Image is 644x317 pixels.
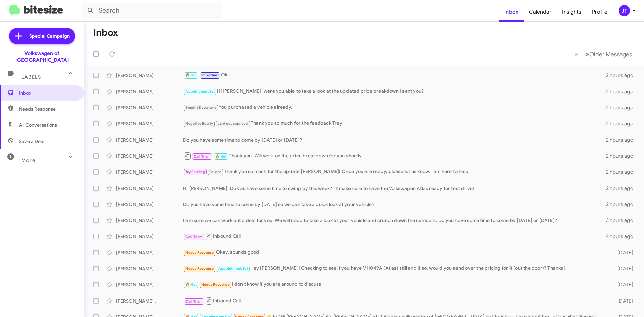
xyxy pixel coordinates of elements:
span: Special Campaign [29,33,70,39]
div: [PERSON_NAME] [116,265,183,272]
div: [PERSON_NAME] [116,88,183,95]
span: Inbox [19,90,76,96]
div: Do you have some time to come by [DATE] so we can take a quick look at your vehicle? [183,201,606,208]
div: [PERSON_NAME] [116,137,183,143]
div: I don't know if you are around to discuss [183,281,606,288]
div: Okay, sounds good [183,249,606,256]
div: 2 hours ago [606,201,639,208]
div: [PERSON_NAME] [116,72,183,79]
span: Save a Deal [19,138,44,145]
div: I am sure we can work out a deal for you! We will need to take a look at your vehicle and crunch ... [183,217,606,224]
a: Inbox [499,2,524,22]
span: Needs Response [185,266,214,271]
span: 🔥 Hot [215,154,227,159]
div: [DATE] [606,281,639,288]
button: Previous [570,47,582,61]
div: 2 hours ago [606,104,639,111]
div: Thank you. Will work on the price breakdown for you shortly. [183,152,606,160]
a: Calendar [524,2,557,22]
div: [PERSON_NAME] . [116,298,183,304]
span: Needs Response [201,282,230,287]
div: Thank you so much for the update [PERSON_NAME]! Once you are ready, please let us know. I am here... [183,168,606,176]
div: 3 hours ago [606,217,639,224]
span: Call Them [185,235,203,239]
span: Appointment Set [218,266,248,271]
a: Insights [557,2,587,22]
div: [PERSON_NAME] [116,201,183,208]
div: 2 hours ago [606,72,639,79]
div: [DATE] [606,298,639,304]
span: 🔥 Hot [185,73,197,77]
a: Profile [587,2,613,22]
div: HI [PERSON_NAME]! Do you have some time to swing by this week? I'll make sure to have the Volkswa... [183,185,606,192]
div: [PERSON_NAME] [116,153,183,159]
div: [DATE] [606,265,639,272]
input: Search [81,3,222,19]
span: Important [201,73,219,77]
div: [PERSON_NAME] [116,185,183,192]
div: [PERSON_NAME] [116,169,183,175]
div: [PERSON_NAME] [116,281,183,288]
span: Labels [21,74,41,80]
div: 2 hours ago [606,88,639,95]
button: JT [613,5,637,16]
span: Needs Response [19,106,76,112]
span: Older Messages [589,51,632,58]
span: Try Pausing [185,170,205,174]
div: Do you have some time to come by [DATE] or [DATE]? [183,137,606,143]
div: [PERSON_NAME] [116,249,183,256]
div: [PERSON_NAME] [116,217,183,224]
div: 2 hours ago [606,153,639,159]
span: Negative Equity [185,121,213,126]
span: More [21,157,35,163]
div: 4 hours ago [606,233,639,240]
span: Bought Elsewhere [185,105,216,110]
span: Call Them [194,154,211,159]
div: Thank you so much for the feedback Trey! [183,120,606,127]
span: Paused [209,170,222,174]
div: 2 hours ago [606,185,639,192]
span: Call Them [185,299,203,304]
h1: Inbox [93,27,118,38]
div: Hey [PERSON_NAME]! Checking to see if you have V11049A (Atlas) still and if so, would you send ov... [183,265,606,272]
div: 2 hours ago [606,169,639,175]
div: 2 hours ago [606,120,639,127]
button: Next [582,47,636,61]
span: » [586,50,589,58]
div: Inbound Call [183,232,606,241]
div: 2 hours ago [606,137,639,143]
div: [DATE] [606,249,639,256]
div: JT [619,5,630,16]
span: 🔥 Hot [185,282,197,287]
div: [PERSON_NAME] [116,120,183,127]
nav: Page navigation example [571,47,636,61]
div: Ok [183,71,606,79]
span: Appointment Set [185,89,215,94]
span: All Conversations [19,122,57,128]
a: Special Campaign [9,28,75,44]
span: « [574,50,578,58]
div: You purchased a vehicle already. [183,104,606,111]
div: [PERSON_NAME] [116,104,183,111]
div: [PERSON_NAME] [116,233,183,240]
span: Needs Response [185,250,214,255]
div: Hi [PERSON_NAME], were you able to take a look at the updated price breakdown I sent you? [183,88,606,95]
span: cant get approval [218,121,248,126]
div: Inbound Call [183,297,606,305]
